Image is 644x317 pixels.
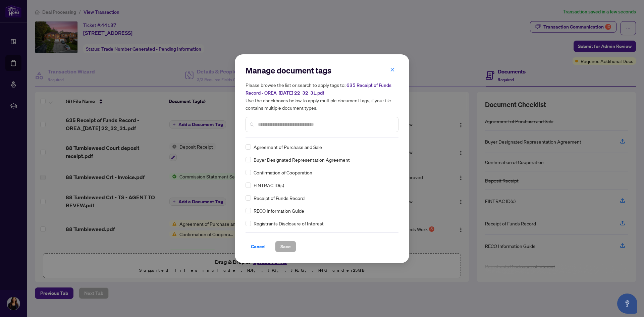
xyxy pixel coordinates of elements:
[251,241,266,252] span: Cancel
[254,194,305,202] span: Receipt of Funds Record
[254,181,284,189] span: FINTRAC ID(s)
[254,156,350,163] span: Buyer Designated Representation Agreement
[246,81,398,111] h5: Please browse the list or search to apply tags to: Use the checkboxes below to apply multiple doc...
[254,220,324,227] span: Registrants Disclosure of Interest
[246,65,398,76] h2: Manage document tags
[390,67,395,72] span: close
[617,294,637,314] button: Open asap
[254,207,304,214] span: RECO Information Guide
[275,241,296,252] button: Save
[254,169,312,176] span: Confirmation of Cooperation
[254,143,322,151] span: Agreement of Purchase and Sale
[246,241,271,252] button: Cancel
[246,82,391,96] span: 635 Receipt of Funds Record - OREA_[DATE] 22_32_31.pdf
